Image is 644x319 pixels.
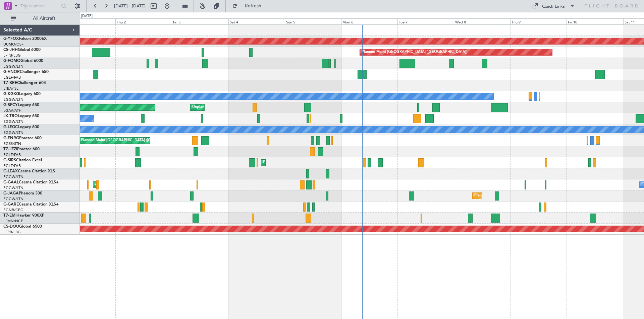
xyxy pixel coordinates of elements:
a: EGSS/STN [3,141,21,146]
span: Refresh [239,4,267,8]
a: EGGW/LTN [3,119,23,124]
a: EGLF/FAB [3,152,21,157]
span: G-YFOX [3,37,19,41]
span: G-LEAX [3,169,18,173]
a: EGGW/LTN [3,64,23,69]
span: CS-DOU [3,225,19,229]
a: T7-EMIHawker 900XP [3,214,44,218]
a: G-GARECessna Citation XLS+ [3,203,59,207]
button: Quick Links [529,1,578,11]
a: G-SPCYLegacy 650 [3,103,39,107]
div: [DATE] [81,13,93,19]
span: G-LEGC [3,125,18,129]
a: G-LEGCLegacy 600 [3,125,39,129]
a: EGNR/CEG [3,208,23,213]
span: T7-LZZI [3,147,17,151]
div: Planned Maint [GEOGRAPHIC_DATA] ([GEOGRAPHIC_DATA]) [362,47,467,57]
a: UUMO/OSF [3,42,23,47]
span: CS-JHH [3,48,18,52]
span: G-GAAL [3,180,19,184]
span: G-ENRG [3,136,19,140]
a: EGLF/FAB [3,163,21,168]
a: CS-JHHGlobal 6000 [3,48,41,52]
a: LX-TROLegacy 650 [3,114,39,118]
a: LFMN/NCE [3,219,23,224]
a: G-KGKGLegacy 600 [3,92,41,96]
a: EGLF/FAB [3,75,21,80]
a: EGGW/LTN [3,196,23,202]
div: Unplanned Maint [GEOGRAPHIC_DATA] [192,102,261,112]
div: Thu 9 [510,18,567,24]
div: Sun 5 [285,18,341,24]
a: T7-LZZIPraetor 600 [3,147,40,151]
a: G-FOMOGlobal 6000 [3,59,43,63]
span: G-SPCY [3,103,18,107]
span: T7-EMI [3,214,16,218]
div: AOG Maint Dusseldorf [95,180,134,190]
a: LFPB/LBG [3,230,21,235]
span: G-KGKG [3,92,19,96]
a: EGGW/LTN [3,97,23,102]
div: Planned Maint [GEOGRAPHIC_DATA] ([GEOGRAPHIC_DATA]) [81,136,186,146]
span: G-FOMO [3,59,20,63]
span: LX-TRO [3,114,18,118]
a: T7-BREChallenger 604 [3,81,46,85]
div: Wed 8 [454,18,510,24]
div: Planned Maint [GEOGRAPHIC_DATA] ([GEOGRAPHIC_DATA]) [263,158,369,168]
a: EGGW/LTN [3,130,23,135]
div: Quick Links [542,3,565,10]
a: G-GAALCessna Citation XLS+ [3,180,59,184]
button: Refresh [229,1,269,11]
a: EGGW/LTN [3,185,23,190]
a: LFPB/LBG [3,53,21,58]
span: G-VNOR [3,70,20,74]
div: Planned Maint [GEOGRAPHIC_DATA] ([GEOGRAPHIC_DATA]) [474,191,580,201]
div: Sat 4 [228,18,285,24]
a: LGAV/ATH [3,108,21,113]
div: Wed 1 [59,18,115,24]
a: G-JAGAPhenom 300 [3,191,42,195]
div: Tue 7 [397,18,454,24]
div: Thu 2 [115,18,172,24]
a: LTBA/ISL [3,86,18,91]
a: G-VNORChallenger 650 [3,70,49,74]
span: G-JAGA [3,191,19,195]
a: EGGW/LTN [3,174,23,179]
span: G-GARE [3,203,19,207]
div: Fri 3 [172,18,228,24]
input: Trip Number [20,1,59,11]
a: G-SIRSCitation Excel [3,158,42,162]
a: G-LEAXCessna Citation XLS [3,169,55,173]
span: [DATE] - [DATE] [114,3,146,9]
span: T7-BRE [3,81,17,85]
div: Mon 6 [341,18,397,24]
a: G-YFOXFalcon 2000EX [3,37,47,41]
button: All Aircraft [7,13,73,24]
div: Fri 10 [567,18,623,24]
a: CS-DOUGlobal 6500 [3,225,42,229]
span: All Aircraft [17,16,71,21]
span: G-SIRS [3,158,16,162]
a: G-ENRGPraetor 600 [3,136,42,140]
